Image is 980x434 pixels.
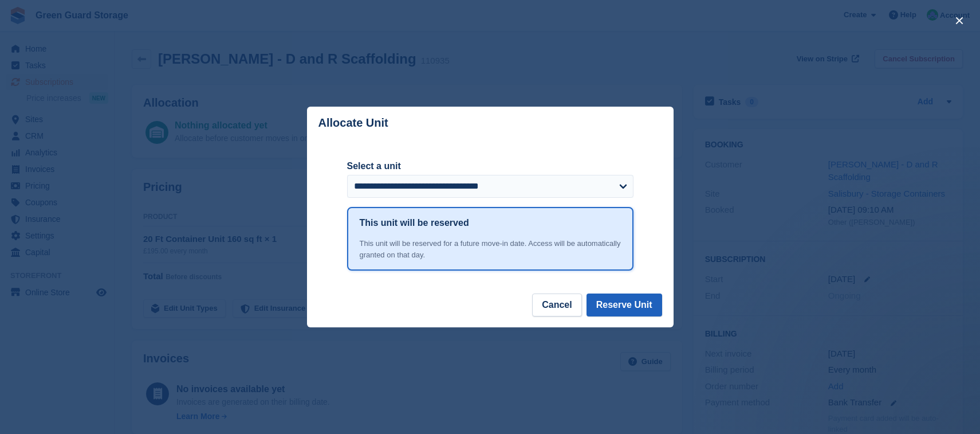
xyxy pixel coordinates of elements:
p: Allocate Unit [318,116,388,130]
div: This unit will be reserved for a future move-in date. Access will be automatically granted on tha... [360,238,621,260]
button: Cancel [532,294,581,316]
label: Select a unit [347,159,633,173]
button: Reserve Unit [587,294,662,316]
button: close [950,11,969,30]
h1: This unit will be reserved [360,216,469,230]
